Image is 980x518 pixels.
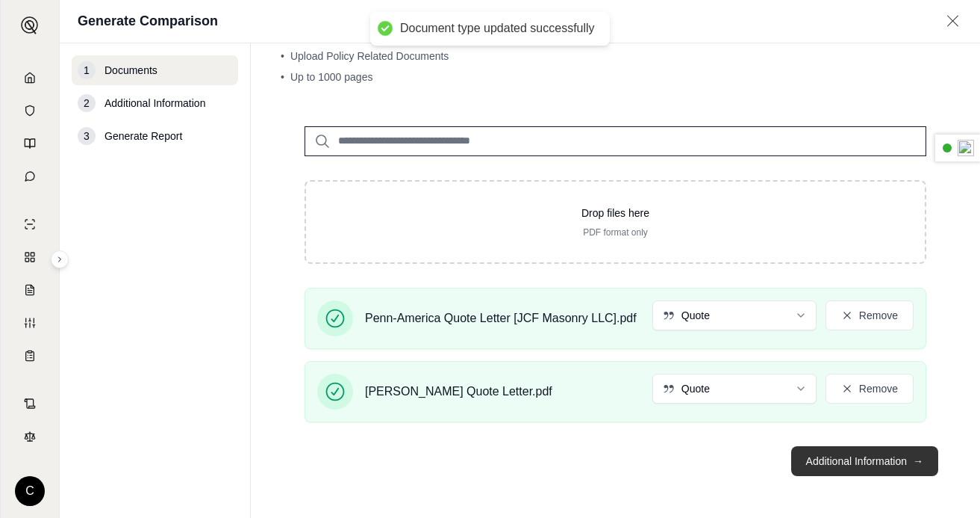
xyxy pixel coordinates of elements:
span: Upload Policy Related Documents [290,50,449,62]
a: Policy Comparisons [10,242,50,272]
a: Home [10,63,50,93]
p: PDF format only [330,226,901,238]
span: Up to 1000 pages [290,71,373,83]
span: → [913,454,923,469]
span: Additional Information [104,96,205,111]
div: 1 [78,61,96,79]
a: Legal Search Engine [10,422,50,451]
a: Claim Coverage [10,275,50,305]
p: Drop files here [330,206,901,221]
a: Chat [10,161,50,191]
button: Additional Information→ [791,446,938,476]
span: • [281,71,284,83]
a: Coverage Table [10,341,50,371]
button: Remove [825,300,914,330]
a: Documents Vault [10,96,50,126]
div: 2 [78,94,96,112]
a: Contract Analysis [10,389,50,419]
span: [PERSON_NAME] Quote Letter.pdf [365,383,552,401]
a: Custom Report [10,308,50,338]
button: Remove [825,374,914,404]
span: Penn-America Quote Letter [JCF Masonry LLC].pdf [365,309,637,327]
img: Expand sidebar [21,16,39,34]
a: Single Policy [10,209,50,239]
h1: Generate Comparison [78,10,218,31]
span: • [281,50,284,62]
a: Prompt Library [10,129,50,158]
div: 3 [78,127,96,145]
button: Expand sidebar [15,10,45,40]
div: Document type updated successfully [400,21,595,37]
button: Expand sidebar [51,250,69,268]
div: C [15,476,45,506]
span: Generate Report [104,129,182,144]
span: Documents [104,63,157,78]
